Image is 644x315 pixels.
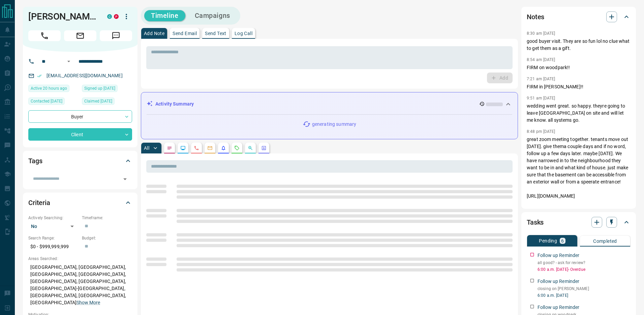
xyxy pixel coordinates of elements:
p: FIRM on woodpark!! [527,64,631,71]
svg: Emails [207,145,213,151]
div: No [28,221,79,232]
p: 9:51 am [DATE] [527,96,555,101]
h2: Criteria [28,197,50,208]
p: 8:54 am [DATE] [527,57,555,62]
p: Add Note [144,31,164,36]
p: 8:48 pm [DATE] [527,129,555,134]
span: Claimed [DATE] [84,98,112,105]
div: Fri Aug 24 2018 [82,85,132,94]
div: Criteria [28,195,132,211]
p: Send Email [173,31,197,36]
p: Follow up Reminder [538,278,579,285]
p: Send Text [205,31,226,36]
p: all good? - ask for review? [538,260,631,266]
p: 6:00 a.m. [DATE] [538,292,631,298]
svg: Email Verified [37,74,42,78]
div: Notes [527,9,631,25]
p: All [144,146,149,150]
h2: Tasks [527,217,544,228]
p: 6:00 a.m. [DATE] - Overdue [538,266,631,273]
span: Message [100,30,132,41]
p: Search Range: [28,235,79,241]
h1: [PERSON_NAME] [28,11,97,22]
span: Signed up [DATE] [84,85,115,92]
p: Budget: [82,235,132,241]
p: 8:30 am [DATE] [527,31,555,36]
p: 7:21 am [DATE] [527,77,555,81]
p: Actively Searching: [28,215,79,221]
div: Activity Summary [147,98,512,110]
div: property.ca [114,14,119,19]
svg: Calls [194,145,199,151]
p: Follow up Reminder [538,304,579,311]
div: Client [28,128,132,141]
svg: Requests [234,145,240,151]
p: Pending [539,238,557,243]
p: good buyer visit. They are so fun lol no clue what to get them as a gift. [527,38,631,52]
span: Email [64,30,96,41]
button: Timeline [144,10,185,21]
button: Open [65,57,73,65]
svg: Notes [167,145,172,151]
h2: Tags [28,155,42,166]
p: Areas Searched: [28,256,132,262]
svg: Agent Actions [261,145,267,151]
p: Timeframe: [82,215,132,221]
div: Sat Jan 13 2024 [28,97,79,107]
p: $0 - $999,999,999 [28,241,79,252]
p: wedding went great. so happy. theyre going to leave [GEOGRAPHIC_DATA] on site and will let me kno... [527,103,631,124]
div: Tags [28,153,132,169]
p: Log Call [235,31,252,36]
p: FIRM in [PERSON_NAME]!! [527,83,631,90]
p: Follow up Reminder [538,252,579,259]
span: Call [28,30,61,41]
p: [GEOGRAPHIC_DATA], [GEOGRAPHIC_DATA], [GEOGRAPHIC_DATA], [GEOGRAPHIC_DATA], [GEOGRAPHIC_DATA], [G... [28,262,132,308]
div: Buyer [28,110,132,123]
a: [EMAIL_ADDRESS][DOMAIN_NAME] [47,73,123,78]
div: Tasks [527,214,631,230]
svg: Lead Browsing Activity [180,145,186,151]
button: Show More [76,299,100,306]
p: closing on [PERSON_NAME] [538,286,631,292]
div: Fri Mar 21 2025 [82,97,132,107]
button: Campaigns [188,10,237,21]
p: great zoom meeting together. tenants move out [DATE]. give thema couple days and if no word, foll... [527,136,631,200]
h2: Notes [527,11,544,22]
button: Open [120,174,130,184]
p: Completed [593,239,617,244]
p: generating summary [312,121,356,128]
p: 6 [561,238,564,243]
p: Activity Summary [155,101,194,108]
svg: Opportunities [248,145,253,151]
svg: Listing Alerts [221,145,226,151]
div: condos.ca [107,14,112,19]
span: Contacted [DATE] [31,98,62,105]
div: Mon Aug 11 2025 [28,85,79,94]
span: Active 20 hours ago [31,85,67,92]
